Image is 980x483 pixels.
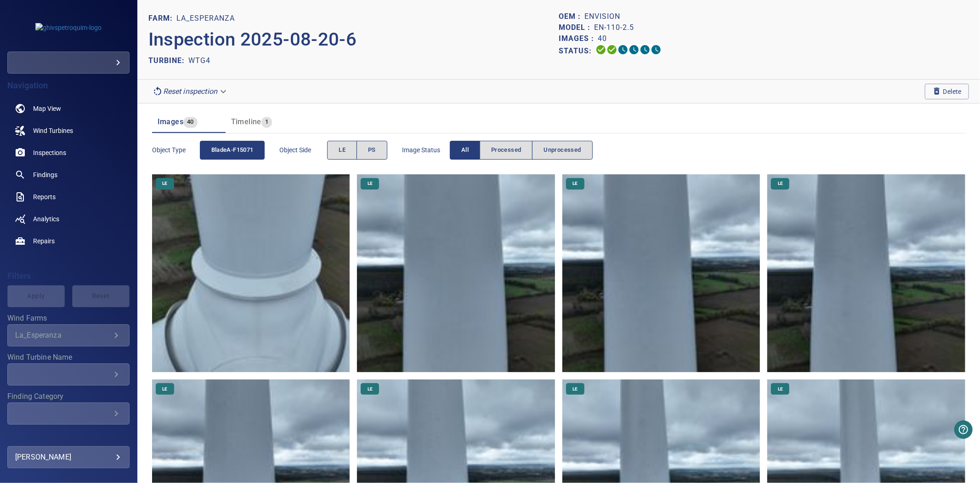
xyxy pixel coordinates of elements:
[544,145,581,155] span: Unprocessed
[33,192,56,201] span: Reports
[925,84,969,99] button: Delete
[559,44,595,57] p: Status:
[261,117,272,127] span: 1
[211,145,254,155] span: bladeA-F15071
[772,180,788,187] span: LE
[158,117,183,126] span: Images
[567,180,583,187] span: LE
[7,354,130,361] label: Wind Turbine Name
[450,141,593,160] div: imageStatus
[15,331,111,339] div: La_Esperanza
[7,402,130,425] div: Finding Category
[584,11,620,22] p: Envision
[7,393,130,400] label: Finding Category
[279,145,327,155] span: Object Side
[200,141,265,160] button: bladeA-F15071
[480,141,532,160] button: Processed
[148,13,176,24] p: FARM:
[7,208,130,230] a: analytics noActive
[559,11,584,22] p: OEM :
[402,145,450,155] span: Image Status
[772,386,788,392] span: LE
[629,44,640,55] svg: ML Processing 0%
[461,145,469,155] span: All
[357,141,387,160] button: PS
[368,145,376,155] span: PS
[7,315,130,322] label: Wind Farms
[176,13,235,24] p: La_Esperanza
[327,141,387,160] div: objectSide
[362,386,378,392] span: LE
[183,117,198,127] span: 40
[7,81,130,90] h4: Navigation
[33,170,57,179] span: Findings
[598,33,607,44] p: 40
[15,450,122,465] div: [PERSON_NAME]
[7,363,130,385] div: Wind Turbine Name
[532,141,592,160] button: Unprocessed
[33,236,55,246] span: Repairs
[7,324,130,346] div: Wind Farms
[7,186,130,208] a: reports noActive
[7,271,130,281] h4: Filters
[33,214,59,224] span: Analytics
[559,22,594,33] p: Model :
[7,164,130,186] a: findings noActive
[148,26,559,53] p: Inspection 2025-08-20-6
[163,87,217,96] em: Reset inspection
[33,104,61,113] span: Map View
[362,180,378,187] span: LE
[7,142,130,164] a: inspections noActive
[594,22,634,33] p: EN-110-2.5
[148,55,188,66] p: TURBINE:
[640,44,651,55] svg: Matching 0%
[148,83,232,99] div: Reset inspection
[559,33,598,44] p: Images :
[200,141,265,160] div: objectType
[595,44,606,55] svg: Uploading 100%
[188,55,210,66] p: WTG4
[327,141,357,160] button: LE
[7,98,130,120] a: map noActive
[157,386,173,392] span: LE
[651,44,662,55] svg: Classification 0%
[450,141,480,160] button: All
[491,145,521,155] span: Processed
[932,86,962,97] span: Delete
[7,120,130,142] a: windturbines noActive
[33,126,73,135] span: Wind Turbines
[157,180,173,187] span: LE
[606,44,617,55] svg: Data Formatted 100%
[617,44,629,55] svg: Selecting 0%
[567,386,583,392] span: LE
[7,230,130,252] a: repairs noActive
[7,52,130,74] div: ghivspetroquim
[231,117,261,126] span: Timeline
[33,148,66,157] span: Inspections
[339,145,346,155] span: LE
[152,145,200,155] span: Object type
[35,23,102,32] img: ghivspetroquim-logo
